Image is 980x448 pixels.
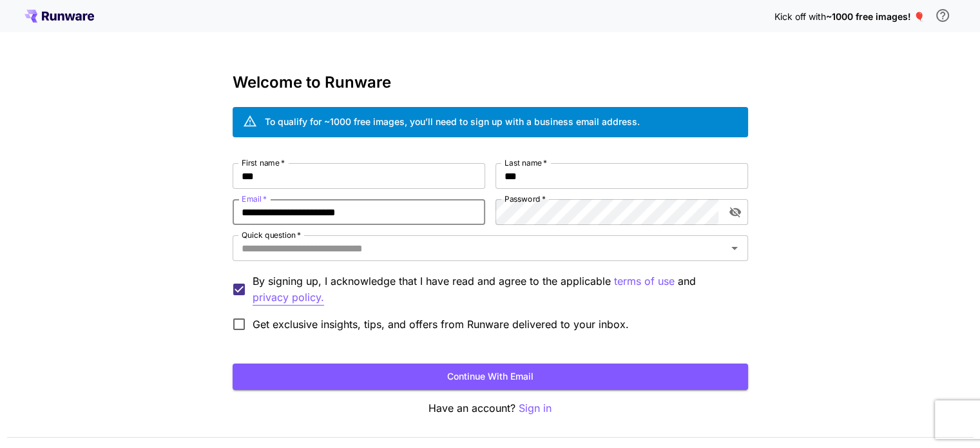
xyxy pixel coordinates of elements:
[233,73,748,92] h3: Welcome to Runware
[265,115,640,128] div: To qualify for ~1000 free images, you’ll need to sign up with a business email address.
[725,239,744,257] button: Open
[614,273,675,289] p: terms of use
[614,273,675,289] button: By signing up, I acknowledge that I have read and agree to the applicable and privacy policy.
[233,400,748,416] p: Have an account?
[253,289,324,306] p: privacy policy.
[253,317,629,332] span: Get exclusive insights, tips, and offers from Runware delivered to your inbox.
[724,200,747,224] button: toggle password visibility
[504,193,546,204] label: Password
[242,193,267,204] label: Email
[519,400,552,416] button: Sign in
[253,273,738,306] p: By signing up, I acknowledge that I have read and agree to the applicable and
[253,289,324,306] button: By signing up, I acknowledge that I have read and agree to the applicable terms of use and
[233,364,748,390] button: Continue with email
[504,157,547,168] label: Last name
[242,157,285,168] label: First name
[930,3,956,28] button: In order to qualify for free credit, you need to sign up with a business email address and click ...
[242,229,301,240] label: Quick question
[826,11,925,22] span: ~1000 free images! 🎈
[774,11,826,22] span: Kick off with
